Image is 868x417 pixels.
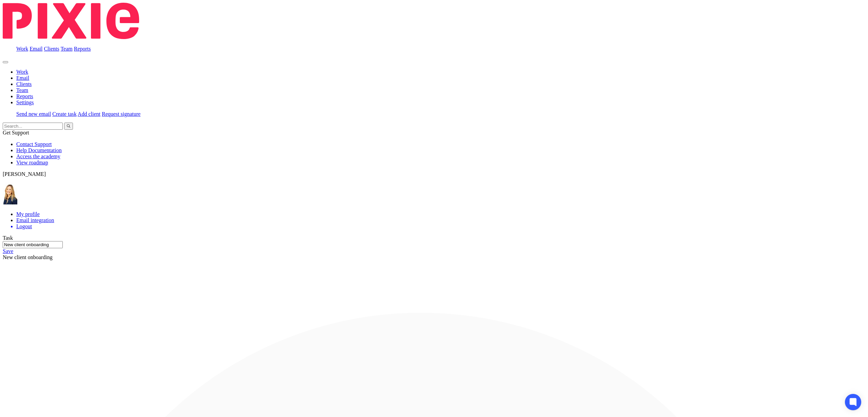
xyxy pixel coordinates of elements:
a: Add client [78,111,100,117]
div: New client onboarding [3,254,865,260]
p: [PERSON_NAME] [3,171,865,177]
a: Save [3,248,13,254]
a: My profile [16,211,40,217]
div: New client onboarding [3,241,865,260]
label: Task [3,235,13,241]
a: Email [30,46,42,52]
a: Team [60,46,72,52]
a: Logout [16,223,865,230]
a: Help Documentation [16,147,62,153]
a: Email [16,75,29,81]
a: Team [16,87,28,93]
a: View roadmap [16,160,48,165]
a: Access the academy [16,153,60,159]
a: Email integration [16,217,54,223]
a: Work [16,46,28,52]
a: Create task [52,111,77,117]
a: Work [16,69,28,75]
input: Search [3,123,63,130]
a: Send new email [16,111,51,117]
a: Reports [16,93,33,99]
a: Settings [16,99,34,105]
span: Logout [16,223,32,229]
a: Request signature [102,111,140,117]
button: Search [64,123,73,130]
a: Contact Support [16,141,52,147]
img: Pixie [3,3,139,39]
img: Headshot%20White%20Background.jpg [3,183,17,204]
span: Get Support [3,130,29,135]
a: Clients [44,46,59,52]
a: Reports [74,46,91,52]
a: Clients [16,81,32,87]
